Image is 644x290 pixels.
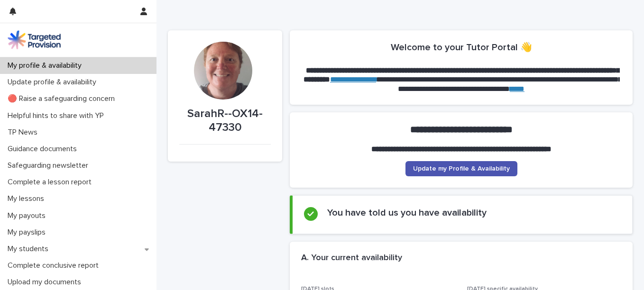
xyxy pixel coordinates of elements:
p: My lessons [4,194,52,203]
h2: Welcome to your Tutor Portal 👋 [391,42,532,53]
a: Update my Profile & Availability [405,161,517,176]
p: Safeguarding newsletter [4,161,96,170]
p: Helpful hints to share with YP [4,111,111,120]
span: Update my Profile & Availability [413,165,510,172]
p: Guidance documents [4,145,84,154]
p: SarahR--OX14-47330 [179,107,271,135]
p: TP News [4,128,45,137]
h2: You have told us you have availability [327,207,487,218]
p: Complete a lesson report [4,178,99,187]
p: My payouts [4,211,53,220]
p: My students [4,245,56,254]
p: My payslips [4,228,53,237]
p: Update profile & availability [4,78,104,87]
img: M5nRWzHhSzIhMunXDL62 [8,30,61,49]
h2: A. Your current availability [301,253,402,263]
p: Upload my documents [4,278,89,287]
p: 🔴 Raise a safeguarding concern [4,94,122,103]
p: My profile & availability [4,61,89,70]
p: Complete conclusive report [4,261,106,270]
